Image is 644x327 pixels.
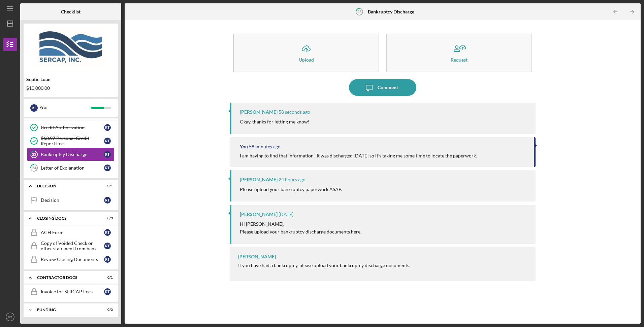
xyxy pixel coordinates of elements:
[41,165,104,171] div: Letter of Explanation
[37,276,96,280] div: Contractor Docs
[26,85,115,91] div: $10,000.00
[279,109,310,115] time: 2025-09-23 21:26
[32,166,36,170] tspan: 24
[27,193,115,207] a: DecisionRT
[357,9,361,14] tspan: 23
[238,254,276,259] div: [PERSON_NAME]
[104,229,111,236] div: R T
[27,253,115,266] a: Review Closing DocumentsRT
[240,212,278,217] div: [PERSON_NAME]
[27,239,115,253] a: Copy of Voided Check or other statement from bankRT
[24,27,118,67] img: Product logo
[240,228,361,235] p: Please upload your bankruptcy discharge documents here.
[39,102,91,113] div: You
[30,104,38,112] div: R T
[233,34,379,72] button: Upload
[3,310,17,324] button: RT
[27,285,115,298] a: Invoice for SERCAP FeesRT
[27,226,115,239] a: ACH FormRT
[299,57,314,62] div: Upload
[101,184,113,188] div: 0 / 1
[240,177,278,182] div: [PERSON_NAME]
[101,216,113,220] div: 0 / 3
[37,308,96,312] div: Funding
[386,34,532,72] button: Request
[240,220,361,228] p: Hi [PERSON_NAME],
[41,125,104,130] div: Credit Authorization
[104,288,111,295] div: R T
[27,161,115,175] a: 24Letter of ExplanationRT
[8,315,12,319] text: RT
[451,57,468,62] div: Request
[41,152,104,157] div: Bankruptcy Discharge
[37,216,96,220] div: CLOSING DOCS
[104,124,111,131] div: R T
[279,212,293,217] time: 2025-09-15 14:45
[240,109,278,115] div: [PERSON_NAME]
[104,243,111,249] div: R T
[27,134,115,148] a: $63.97 Personal Credit Report FeeRT
[240,118,310,125] p: Okay, thanks for letting me know!
[104,151,111,158] div: R T
[32,152,36,157] tspan: 23
[27,148,115,161] a: 23Bankruptcy DischargeRT
[41,241,104,251] div: Copy of Voided Check or other statement from bank
[378,79,398,96] div: Comment
[349,79,416,96] button: Comment
[104,256,111,263] div: R T
[41,257,104,262] div: Review Closing Documents
[61,9,80,14] b: Checklist
[27,121,115,134] a: Credit AuthorizationRT
[104,197,111,204] div: R T
[238,263,410,268] div: If you have had a bankruptcy, please upload your bankruptcy discharge documents.
[41,230,104,235] div: ACH Form
[41,136,104,146] div: $63.97 Personal Credit Report Fee
[240,144,248,149] div: You
[37,184,96,188] div: Decision
[104,165,111,171] div: R T
[101,276,113,280] div: 0 / 1
[26,77,115,82] div: Septic Loan
[240,153,477,158] div: I am having to find that information. It was discharged [DATE] so it's taking me some time to loc...
[41,197,104,203] div: Decision
[279,177,305,182] time: 2025-09-22 21:44
[104,138,111,144] div: R T
[101,308,113,312] div: 0 / 3
[41,289,104,294] div: Invoice for SERCAP Fees
[249,144,281,149] time: 2025-09-23 20:29
[240,186,342,193] p: Please upload your bankruptcy paperwork ASAP.
[368,9,414,14] b: Bankruptcy Discharge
